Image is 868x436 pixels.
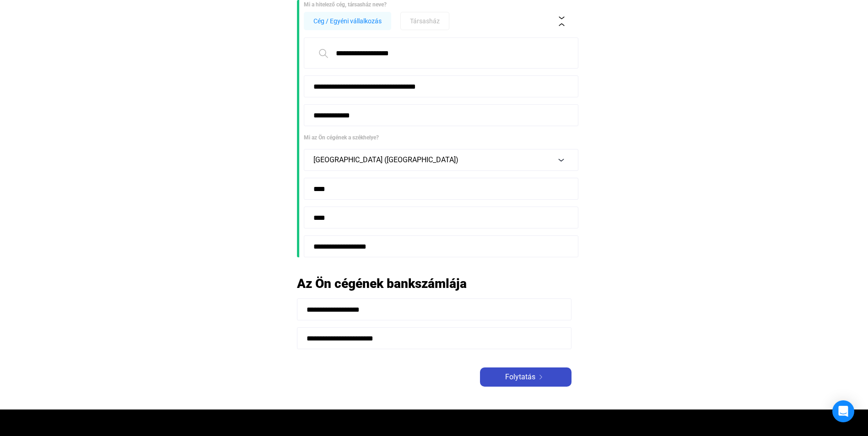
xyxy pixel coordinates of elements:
[410,16,440,27] span: Társasház
[535,375,546,379] img: arrow-right-white
[304,133,571,142] div: Mi az Ön cégének a székhelye?
[505,372,535,383] span: Folytatás
[304,149,578,171] button: [GEOGRAPHIC_DATA] ([GEOGRAPHIC_DATA])
[313,16,382,27] span: Cég / Egyéni vállalkozás
[552,11,571,31] button: collapse
[313,155,458,164] span: [GEOGRAPHIC_DATA] ([GEOGRAPHIC_DATA])
[304,12,391,30] button: Cég / Egyéni vállalkozás
[557,16,566,26] img: collapse
[832,400,854,422] div: Open Intercom Messenger
[480,367,571,387] button: Folytatásarrow-right-white
[400,12,449,30] button: Társasház
[297,276,571,292] h2: Az Ön cégének bankszámlája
